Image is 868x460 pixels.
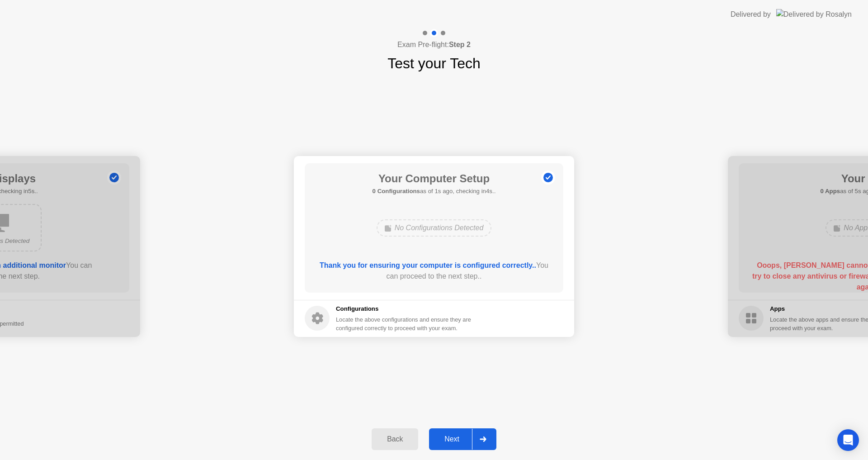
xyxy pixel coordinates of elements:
h1: Your Computer Setup [373,171,496,187]
b: Step 2 [449,41,471,48]
b: 0 Configurations [373,188,420,194]
b: Thank you for ensuring your computer is configured correctly.. [320,261,536,269]
div: Delivered by [731,9,771,20]
h5: Configurations [336,304,473,313]
img: Delivered by Rosalyn [776,9,852,19]
div: You can proceed to the next step.. [318,260,551,282]
button: Back [372,428,418,450]
h1: Test your Tech [387,52,481,74]
div: Next [432,435,472,443]
div: Locate the above configurations and ensure they are configured correctly to proceed with your exam. [336,315,473,332]
div: No Configurations Detected [377,219,492,237]
h4: Exam Pre-flight: [397,39,471,50]
div: Back [374,435,415,443]
div: Open Intercom Messenger [837,429,859,451]
button: Next [429,428,496,450]
h5: as of 1s ago, checking in4s.. [373,187,496,196]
